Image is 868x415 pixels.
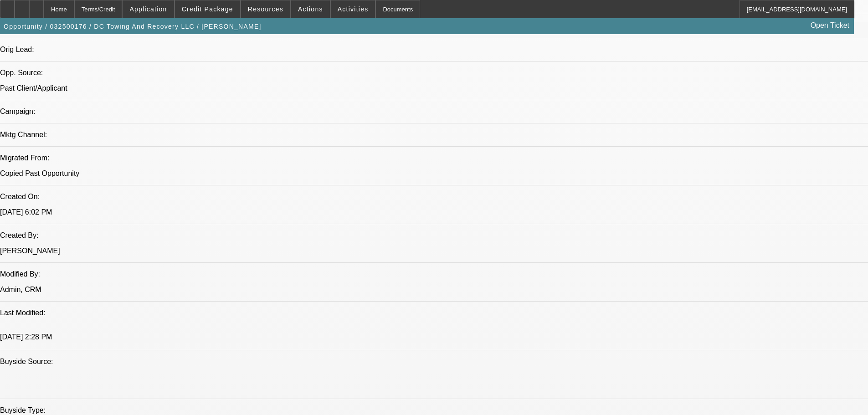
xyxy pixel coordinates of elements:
[182,5,233,13] span: Credit Package
[291,0,330,18] button: Actions
[123,0,174,18] button: Application
[807,18,853,33] a: Open Ticket
[175,0,240,18] button: Credit Package
[4,23,262,30] span: Opportunity / 032500176 / DC Towing And Recovery LLC / [PERSON_NAME]
[331,0,375,18] button: Activities
[298,5,323,13] span: Actions
[241,0,290,18] button: Resources
[248,5,283,13] span: Resources
[129,5,167,13] span: Application
[338,5,369,13] span: Activities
